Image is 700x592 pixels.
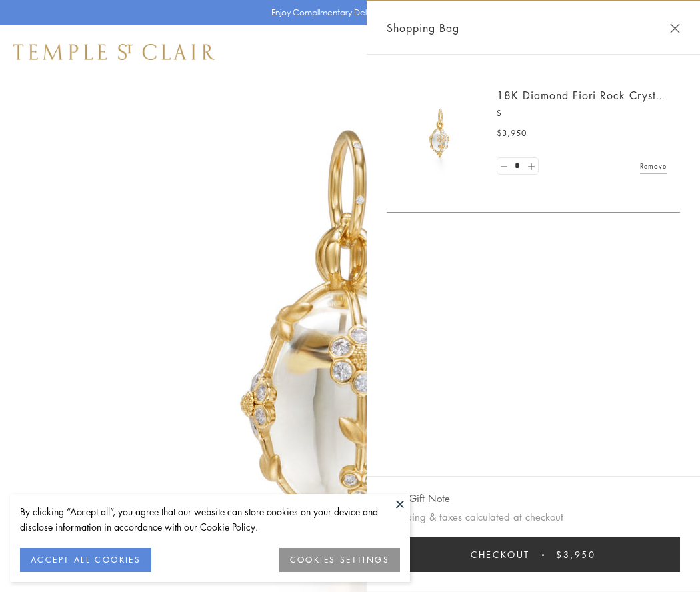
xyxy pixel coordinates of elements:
a: Remove [640,159,667,173]
button: ACCEPT ALL COOKIES [20,548,151,572]
span: $3,950 [556,547,596,562]
span: Checkout [471,547,530,562]
span: Shopping Bag [387,19,459,37]
button: COOKIES SETTINGS [279,548,400,572]
button: Checkout $3,950 [387,537,680,572]
a: Set quantity to 2 [524,158,537,175]
span: $3,950 [497,127,527,140]
button: Close Shopping Bag [670,23,680,33]
p: S [497,107,667,120]
img: P51889-E11FIORI [400,93,480,173]
a: Set quantity to 0 [497,158,511,175]
button: Add Gift Note [387,490,450,507]
div: By clicking “Accept all”, you agree that our website can store cookies on your device and disclos... [20,504,400,535]
p: Shipping & taxes calculated at checkout [387,509,680,525]
img: Temple St. Clair [13,44,215,60]
p: Enjoy Complimentary Delivery & Returns [271,6,423,19]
